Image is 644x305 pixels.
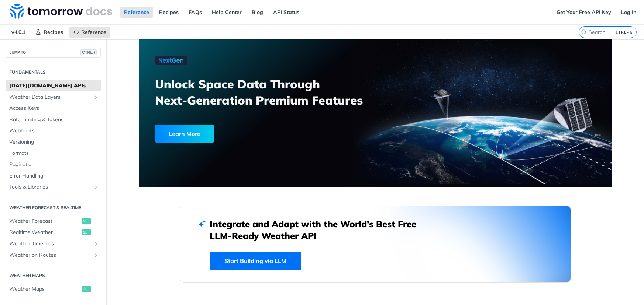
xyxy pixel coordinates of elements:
[82,218,91,224] span: get
[552,7,615,18] a: Get Your Free API Key
[9,116,99,123] span: Rate Limiting & Tokens
[248,7,267,18] a: Blog
[210,218,427,242] h2: Integrate and Adapt with the World’s Best Free LLM-Ready Weather API
[155,56,187,65] img: NextGen
[155,76,383,108] h3: Unlock Space Data Through Next-Generation Premium Features
[6,238,101,249] a: Weather TimelinesShow subpages for Weather Timelines
[9,150,99,157] span: Formats
[80,49,97,55] span: CTRL-/
[155,125,338,143] a: Learn More
[6,47,101,58] button: JUMP TOCTRL-/
[6,148,101,159] a: Formats
[9,105,99,112] span: Access Keys
[81,29,106,35] span: Reference
[6,272,101,279] h2: Weather Maps
[6,216,101,227] a: Weather Forecastget
[31,27,67,38] a: Recipes
[581,29,587,35] svg: Search
[82,229,91,235] span: get
[9,172,99,180] span: Error Handling
[208,7,246,18] a: Help Center
[6,125,101,136] a: Webhooks
[6,137,101,148] a: Versioning
[6,227,101,238] a: Realtime Weatherget
[9,139,99,146] span: Versioning
[617,7,640,18] a: Log In
[6,250,101,261] a: Weather on RoutesShow subpages for Weather on Routes
[155,125,214,143] div: Learn More
[93,241,99,247] button: Show subpages for Weather Timelines
[69,27,110,38] a: Reference
[93,184,99,190] button: Show subpages for Tools & Libraries
[6,159,101,170] a: Pagination
[6,284,101,295] a: Weather Mapsget
[93,94,99,100] button: Show subpages for Weather Data Layers
[155,7,183,18] a: Recipes
[10,4,112,19] img: Tomorrow.io Weather API Docs
[9,229,80,236] span: Realtime Weather
[44,29,63,35] span: Recipes
[9,183,91,191] span: Tools & Libraries
[9,82,99,90] span: [DATE][DOMAIN_NAME] APIs
[614,28,634,36] kbd: CTRL-K
[6,204,101,211] h2: Weather Forecast & realtime
[120,7,153,18] a: Reference
[9,94,91,101] span: Weather Data Layers
[6,182,101,193] a: Tools & LibrariesShow subpages for Tools & Libraries
[6,171,101,182] a: Error Handling
[7,27,30,38] span: v4.0.1
[9,127,99,134] span: Webhooks
[9,240,91,248] span: Weather Timelines
[210,252,301,270] a: Start Building via LLM
[9,252,91,259] span: Weather on Routes
[185,7,206,18] a: FAQs
[6,103,101,114] a: Access Keys
[269,7,303,18] a: API Status
[9,218,80,225] span: Weather Forecast
[6,92,101,103] a: Weather Data LayersShow subpages for Weather Data Layers
[6,114,101,125] a: Rate Limiting & Tokens
[82,286,91,292] span: get
[9,285,80,293] span: Weather Maps
[6,69,101,76] h2: Fundamentals
[9,161,99,168] span: Pagination
[93,252,99,258] button: Show subpages for Weather on Routes
[6,80,101,91] a: [DATE][DOMAIN_NAME] APIs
